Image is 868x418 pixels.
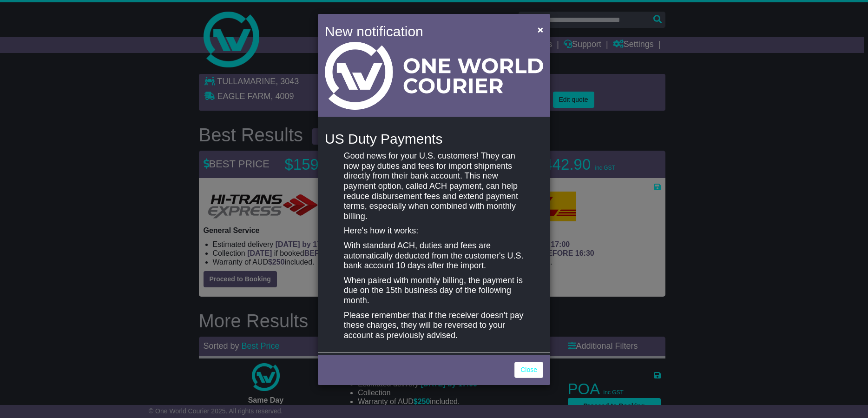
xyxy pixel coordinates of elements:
[344,276,524,306] p: When paired with monthly billing, the payment is due on the 15th business day of the following mo...
[325,21,524,42] h4: New notification
[325,42,543,110] img: Light
[344,226,524,236] p: Here's how it works:
[344,151,524,221] p: Good news for your U.S. customers! They can now pay duties and fees for import shipments directly...
[344,311,524,341] p: Please remember that if the receiver doesn't pay these charges, they will be reversed to your acc...
[538,24,543,35] span: ×
[344,241,524,271] p: With standard ACH, duties and fees are automatically deducted from the customer's U.S. bank accou...
[533,20,548,39] button: Close
[325,131,543,146] h4: US Duty Payments
[514,362,543,378] a: Close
